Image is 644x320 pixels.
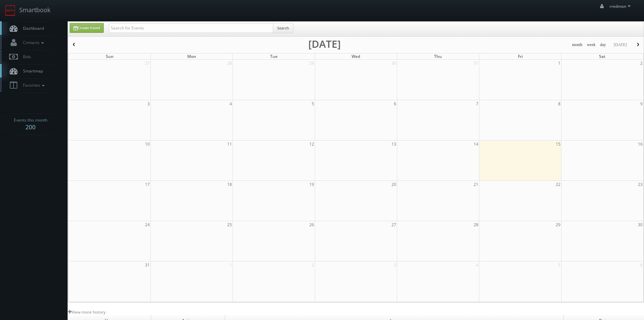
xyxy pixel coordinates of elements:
span: 10 [144,141,150,148]
strong: 200 [25,123,35,131]
img: smartbook-logo.png [5,5,16,16]
span: 1 [229,261,233,269]
span: 28 [473,221,479,228]
span: Contacts [20,40,46,45]
span: Sat [599,54,605,59]
span: 26 [309,221,315,228]
span: 20 [391,181,397,188]
a: Create Event [70,23,104,33]
span: 6 [640,261,643,269]
button: week [585,41,598,49]
span: Sun [106,54,114,59]
span: 13 [391,141,397,148]
span: 7 [475,100,479,107]
span: 23 [637,181,643,188]
span: Smartmap [20,68,43,74]
span: Tue [270,54,278,59]
button: day [598,41,609,49]
input: Search for Events [109,23,273,33]
span: 2 [640,60,643,67]
button: Search [273,23,293,33]
span: Dashboard [20,25,44,31]
a: View more history [68,309,105,315]
span: 29 [555,221,561,228]
span: 30 [637,221,643,228]
span: 12 [309,141,315,148]
span: 19 [309,181,315,188]
span: Wed [352,54,360,59]
span: 2 [311,261,315,269]
span: 4 [475,261,479,269]
span: Bids [20,54,31,60]
span: Thu [434,54,442,59]
span: 3 [147,100,150,107]
span: 11 [226,141,233,148]
span: 4 [229,100,233,107]
h2: [DATE] [308,41,341,47]
span: rredmon [610,3,633,9]
button: month [570,41,585,49]
span: 18 [226,181,233,188]
span: 15 [555,141,561,148]
span: 25 [226,221,233,228]
span: 5 [557,261,561,269]
span: 27 [391,221,397,228]
span: 6 [393,100,397,107]
span: 29 [309,60,315,67]
span: 22 [555,181,561,188]
span: 21 [473,181,479,188]
span: 31 [473,60,479,67]
span: 8 [557,100,561,107]
span: 1 [557,60,561,67]
span: Fri [518,54,523,59]
span: Mon [187,54,196,59]
span: 28 [226,60,233,67]
span: Favorites [20,82,46,88]
span: 16 [637,141,643,148]
span: Events this month [14,117,47,124]
span: 24 [144,221,150,228]
span: 17 [144,181,150,188]
span: 5 [311,100,315,107]
span: 9 [640,100,643,107]
span: 14 [473,141,479,148]
span: 3 [393,261,397,269]
span: 31 [144,261,150,269]
span: 27 [144,60,150,67]
button: [DATE] [611,41,629,49]
span: 30 [391,60,397,67]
